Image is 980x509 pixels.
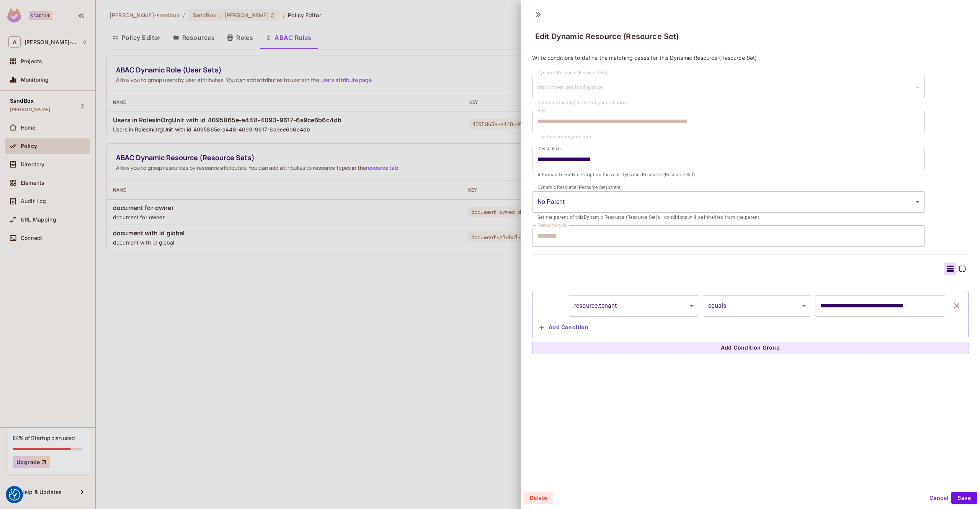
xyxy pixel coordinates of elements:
[532,77,925,98] div: Without label
[535,32,679,41] span: Edit Dynamic Resource (Resource Set)
[703,295,812,317] div: equals
[532,54,969,61] p: Write conditions to define the matching cases for this Dynamic Resource (Resource Set)
[569,295,699,317] div: resource.tenant
[537,69,608,76] label: Dynamic Resource (Resource Set)
[926,492,951,504] button: Cancel
[537,145,561,152] label: Description
[9,489,20,501] img: Revisit consent button
[532,342,969,354] button: Add Condition Group
[537,107,545,114] label: Key
[9,489,20,501] button: Consent Preferences
[537,184,621,190] label: Dynamic Resource (Resource Set) parent
[537,171,920,179] p: A human-friendly description for your Dynamic Resource (Resource Set)
[537,133,920,141] p: Use this key in your code.
[951,492,977,504] button: Save
[532,191,925,213] div: Without label
[536,322,591,334] button: Add Condition
[537,222,567,228] label: Resource type
[524,492,553,504] button: Delete
[537,99,920,107] p: a human-friendly name for your resource
[537,214,920,222] p: Set the parent of this Dynamic Resource (Resource Set) all conditions will be inherited from the ...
